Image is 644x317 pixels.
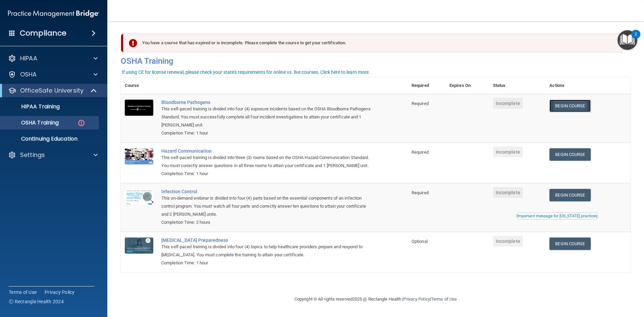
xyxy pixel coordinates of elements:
[45,289,75,296] a: Privacy Policy
[4,119,59,126] p: OSHA Training
[618,30,637,50] button: Open Resource Center, 2 new notifications
[403,297,430,302] a: Privacy Policy
[253,288,498,310] div: Copyright © All rights reserved 2025 @ Rectangle Health | |
[121,69,371,75] button: If using CE for license renewal, please check your state's requirements for online vs. live cours...
[20,70,37,78] p: OSHA
[8,87,97,95] a: OfficeSafe University
[161,148,374,154] a: Hazard Communication
[412,150,429,155] span: Required
[545,77,631,94] th: Actions
[489,77,546,94] th: Status
[549,237,590,250] a: Begin Course
[8,54,98,62] a: HIPAA
[4,136,96,142] p: Continuing Education
[20,54,37,62] p: HIPAA
[161,154,374,170] div: This self-paced training is divided into three (3) rooms based on the OSHA Hazard Communication S...
[161,194,374,218] div: This on-demand webinar is divided into four (4) parts based on the essential components of an inf...
[516,213,598,219] button: Read this if you are a dental practitioner in the state of CA
[493,98,523,109] span: Incomplete
[493,147,523,157] span: Incomplete
[517,214,597,218] div: Important message for [US_STATE] practices
[8,70,98,78] a: OSHA
[412,239,428,244] span: Optional
[493,236,523,247] span: Incomplete
[129,39,137,47] img: exclamation-circle-solid-danger.72ef9ffc.png
[408,77,445,94] th: Required
[412,190,429,195] span: Required
[161,243,374,259] div: This self-paced training is divided into four (4) topics to help healthcare providers prepare and...
[549,189,590,201] a: Begin Course
[161,105,374,129] div: This self-paced training is divided into four (4) exposure incidents based on the OSHA Bloodborne...
[161,100,374,105] a: Bloodborne Pathogens
[123,34,623,52] div: You have a course that has expired or is incomplete. Please complete the course to get your certi...
[161,170,374,178] div: Completion Time: 1 hour
[493,187,523,198] span: Incomplete
[20,29,66,38] h4: Compliance
[9,298,64,305] span: Ⓒ Rectangle Health 2024
[161,259,374,267] div: Completion Time: 1 hour
[161,237,374,243] a: [MEDICAL_DATA] Preparedness
[20,87,84,95] p: OfficeSafe University
[549,148,590,161] a: Begin Course
[8,7,99,20] img: PMB logo
[121,77,157,94] th: Course
[445,77,489,94] th: Expires On
[549,100,590,112] a: Begin Course
[20,151,45,159] p: Settings
[635,34,637,43] div: 2
[122,70,370,74] div: If using CE for license renewal, please check your state's requirements for online vs. live cours...
[121,56,631,66] h4: OSHA Training
[412,101,429,106] span: Required
[9,289,37,296] a: Terms of Use
[8,151,98,159] a: Settings
[161,189,374,194] a: Infection Control
[161,218,374,226] div: Completion Time: 2 hours
[431,297,457,302] a: Terms of Use
[4,103,60,110] p: HIPAA Training
[77,119,86,127] img: danger-circle.6113f641.png
[161,129,374,137] div: Completion Time: 1 hour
